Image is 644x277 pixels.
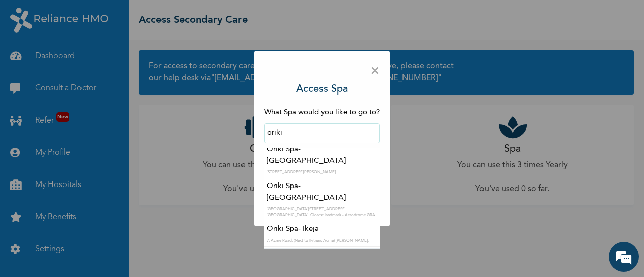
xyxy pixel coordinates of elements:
[165,5,189,29] div: Minimize live chat window
[267,169,377,175] p: [STREET_ADDRESS][PERSON_NAME].
[296,82,348,97] h3: Access Spa
[264,123,380,143] input: Search by name or address
[58,85,139,187] span: We're online!
[264,109,380,116] span: What Spa would you like to go to?
[5,192,192,227] textarea: Type your message and hit 'Enter'
[370,61,380,82] span: ×
[5,244,99,251] span: Conversation
[267,206,377,218] p: [GEOGRAPHIC_DATA][STREET_ADDRESS][GEOGRAPHIC_DATA]. Closest landmark - Aerodrome GRA
[267,181,377,204] p: Oriki Spa- [GEOGRAPHIC_DATA]
[99,227,192,258] div: FAQs
[267,238,377,244] p: 7, Acme Road, (Next to IFitness Acme) [PERSON_NAME].
[19,50,41,75] img: d_794563401_company_1708531726252_794563401
[267,224,377,235] p: Oriki Spa- Ikeja
[267,144,377,167] p: Oriki Spa- [GEOGRAPHIC_DATA]
[52,56,169,69] div: Chat with us now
